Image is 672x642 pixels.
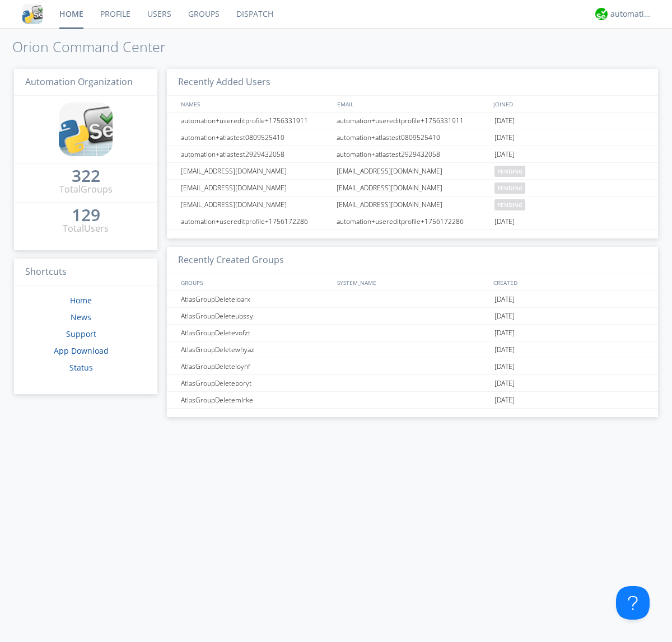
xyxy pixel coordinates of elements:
[334,163,492,179] div: [EMAIL_ADDRESS][DOMAIN_NAME]
[334,96,491,112] div: EMAIL
[63,222,109,235] div: Total Users
[167,69,658,96] h3: Recently Added Users
[167,325,658,341] a: AtlasGroupDeletevofzt[DATE]
[66,329,96,339] a: Support
[167,375,658,392] a: AtlasGroupDeleteboryt[DATE]
[167,341,658,358] a: AtlasGroupDeletewhyaz[DATE]
[494,199,525,210] span: pending
[178,341,333,358] div: AtlasGroupDeletewhyaz
[178,129,333,146] div: automation+atlastest0809525410
[610,8,652,20] div: automation+atlas
[167,113,658,129] a: automation+usereditprofile+1756331911automation+usereditprofile+1756331911[DATE]
[491,96,647,112] div: JOINED
[25,76,133,88] span: Automation Organization
[178,308,333,324] div: AtlasGroupDeleteubssy
[167,196,658,213] a: [EMAIL_ADDRESS][DOMAIN_NAME][EMAIL_ADDRESS][DOMAIN_NAME]pending
[178,274,332,290] div: GROUPS
[494,291,515,308] span: [DATE]
[178,163,333,179] div: [EMAIL_ADDRESS][DOMAIN_NAME]
[494,341,515,358] span: [DATE]
[334,213,492,229] div: automation+usereditprofile+1756172286
[178,358,333,374] div: AtlasGroupDeleteloyhf
[595,8,608,20] img: d2d01cd9b4174d08988066c6d424eccd
[494,375,515,392] span: [DATE]
[494,308,515,325] span: [DATE]
[334,196,492,213] div: [EMAIL_ADDRESS][DOMAIN_NAME]
[167,291,658,308] a: AtlasGroupDeleteloarx[DATE]
[167,392,658,409] a: AtlasGroupDeletemlrke[DATE]
[167,247,658,274] h3: Recently Created Groups
[494,325,515,341] span: [DATE]
[167,129,658,146] a: automation+atlastest0809525410automation+atlastest0809525410[DATE]
[72,209,100,221] div: 129
[494,166,525,177] span: pending
[167,358,658,375] a: AtlasGroupDeleteloyhf[DATE]
[167,180,658,196] a: [EMAIL_ADDRESS][DOMAIN_NAME][EMAIL_ADDRESS][DOMAIN_NAME]pending
[178,213,333,229] div: automation+usereditprofile+1756172286
[334,129,492,146] div: automation+atlastest0809525410
[494,358,515,375] span: [DATE]
[178,392,333,408] div: AtlasGroupDeletemlrke
[59,183,113,196] div: Total Groups
[72,170,100,183] a: 322
[14,259,157,286] h3: Shortcuts
[616,586,650,620] iframe: Toggle Customer Support
[69,362,93,373] a: Status
[178,375,333,391] div: AtlasGroupDeleteboryt
[494,182,525,194] span: pending
[334,180,492,196] div: [EMAIL_ADDRESS][DOMAIN_NAME]
[72,209,100,222] a: 129
[178,113,333,129] div: automation+usereditprofile+1756331911
[494,213,515,230] span: [DATE]
[22,4,43,24] img: cddb5a64eb264b2086981ab96f4c1ba7
[494,113,515,129] span: [DATE]
[178,146,333,162] div: automation+atlastest2929432058
[71,312,91,322] a: News
[334,274,491,290] div: SYSTEM_NAME
[178,325,333,341] div: AtlasGroupDeletevofzt
[167,213,658,230] a: automation+usereditprofile+1756172286automation+usereditprofile+1756172286[DATE]
[70,295,92,306] a: Home
[334,146,492,162] div: automation+atlastest2929432058
[178,291,333,307] div: AtlasGroupDeleteloarx
[72,170,100,181] div: 322
[494,146,515,163] span: [DATE]
[334,113,492,129] div: automation+usereditprofile+1756331911
[54,345,109,356] a: App Download
[178,96,332,112] div: NAMES
[178,196,333,213] div: [EMAIL_ADDRESS][DOMAIN_NAME]
[494,129,515,146] span: [DATE]
[59,102,113,156] img: cddb5a64eb264b2086981ab96f4c1ba7
[494,392,515,409] span: [DATE]
[167,163,658,180] a: [EMAIL_ADDRESS][DOMAIN_NAME][EMAIL_ADDRESS][DOMAIN_NAME]pending
[167,308,658,325] a: AtlasGroupDeleteubssy[DATE]
[178,180,333,196] div: [EMAIL_ADDRESS][DOMAIN_NAME]
[491,274,647,290] div: CREATED
[167,146,658,163] a: automation+atlastest2929432058automation+atlastest2929432058[DATE]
